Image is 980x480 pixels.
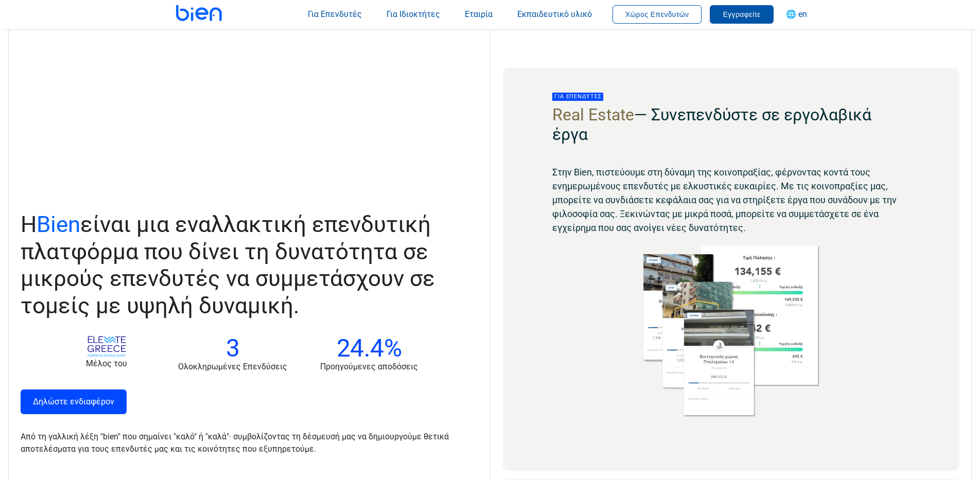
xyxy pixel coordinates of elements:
[552,105,634,125] span: Real Estate
[308,9,362,19] span: Για Επενδυτές
[37,211,80,238] span: Bien
[178,361,287,373] p: Ολοκληρωμένες Επενδύσεις
[723,10,761,19] span: Εγγραφείτε
[320,336,418,361] p: 24.4
[178,336,287,361] p: 3
[786,9,807,19] span: 🌐 en
[387,9,440,19] span: Για Ιδιοκτήτες
[552,165,910,235] p: Στην Bien, πιστεύουμε στη δύναμη της κοινοπραξίας, φέρνοντας κοντά τους ενημερωμένους επενδυτές μ...
[21,211,435,319] span: Η είναι μια εναλλακτική επενδυτική πλατφόρμα που δίνει τη δυνατότητα σε μικρούς επενδυτές να συμμ...
[552,93,603,101] span: Για επενδυτές
[68,358,145,370] p: Μέλος του
[612,5,702,24] button: Χώρος Επενδυτών
[465,9,493,19] span: Εταιρία
[710,9,774,19] a: Εγγραφείτε
[710,5,774,24] button: Εγγραφείτε
[517,9,592,19] span: Εκπαιδευτικό υλικό
[384,333,402,363] span: %
[552,105,910,145] h2: — Συνεπενδύστε σε εργολαβικά έργα
[625,10,689,19] span: Χώρος Επενδυτών
[612,9,702,19] a: Χώρος Επενδυτών
[21,389,127,414] a: Δηλώστε ενδιαφέρον
[320,361,418,373] p: Προηγούμενες αποδόσεις
[21,431,465,455] p: Από τη γαλλική λέξη "bien" που σημαίνει "καλό" ή "καλά"· συμβολίζοντας τη δέσμευσή μας να δημιουρ...
[503,68,959,471] a: Για επενδυτές Real Estate— Συνεπενδύστε σε εργολαβικά έργα Στην Bien, πιστεύουμε στη δύναμη της κ...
